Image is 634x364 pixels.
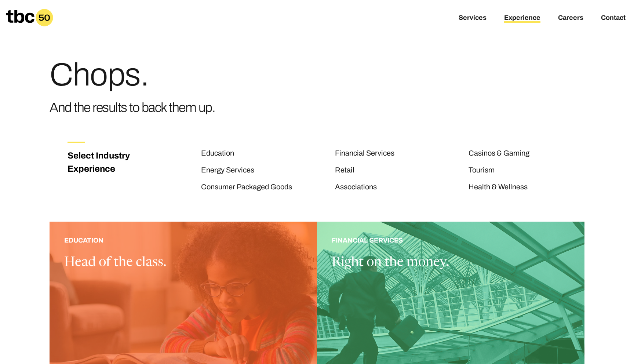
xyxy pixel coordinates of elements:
a: Experience [504,14,540,23]
h3: Select Industry Experience [68,149,138,175]
a: Tourism [469,166,495,175]
a: Consumer Packaged Goods [201,183,292,192]
a: Associations [335,183,377,192]
a: Contact [601,14,626,23]
a: Health & Wellness [469,183,528,192]
a: Retail [335,166,354,175]
a: Education [201,149,234,159]
a: Energy Services [201,166,254,175]
a: Careers [558,14,583,23]
a: Homepage [6,9,53,26]
a: Financial Services [335,149,394,159]
h1: Chops. [50,59,215,91]
a: Services [459,14,487,23]
h3: And the results to back them up. [50,97,215,118]
a: Casinos & Gaming [469,149,529,159]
